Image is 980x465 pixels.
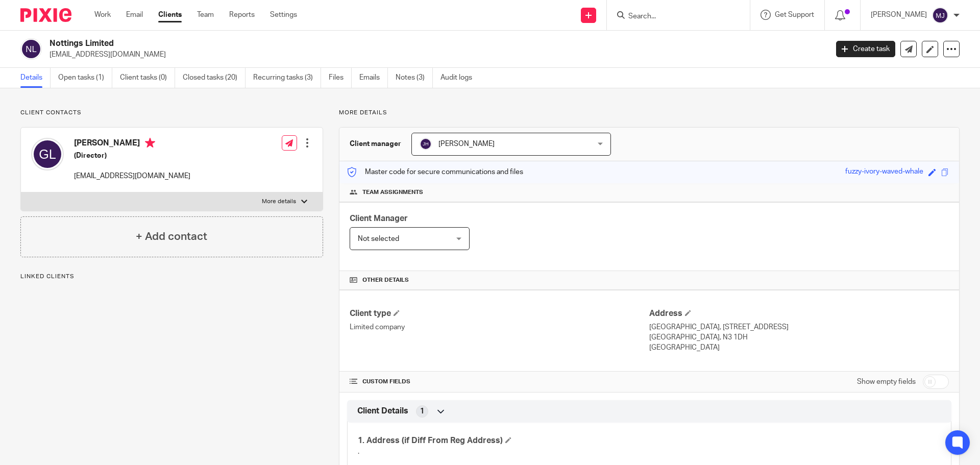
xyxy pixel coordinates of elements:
span: 1 [420,406,424,417]
a: Notes (3) [396,68,433,88]
p: [EMAIL_ADDRESS][DOMAIN_NAME] [74,171,190,181]
a: Closed tasks (20) [183,68,246,88]
a: Audit logs [440,68,480,88]
img: svg%3E [31,138,64,170]
span: Other details [362,276,409,284]
span: . [358,448,359,455]
h4: Address [649,308,949,319]
h4: [PERSON_NAME] [74,138,190,151]
a: Recurring tasks (3) [253,68,321,88]
img: svg%3E [20,38,42,60]
p: [GEOGRAPHIC_DATA], N3 1DH [649,332,949,342]
a: Reports [229,10,255,20]
h3: Client manager [350,139,401,149]
p: Limited company [350,322,649,332]
a: Clients [158,10,182,20]
span: Not selected [358,235,399,242]
span: Client Manager [350,214,408,223]
h2: Nottings Limited [50,38,667,49]
img: svg%3E [420,138,432,150]
p: Linked clients [20,273,323,281]
h5: (Director) [74,151,190,161]
span: Team assignments [362,188,423,197]
h4: CUSTOM FIELDS [350,378,649,386]
a: Create task [836,41,895,57]
span: Client Details [357,406,408,417]
p: Master code for secure communications and files [347,167,523,177]
input: Search [627,12,719,21]
h4: Client type [350,308,649,319]
p: More details [262,198,296,206]
p: More details [339,109,960,117]
i: Primary [145,138,155,148]
span: [PERSON_NAME] [438,140,495,148]
div: fuzzy-ivory-waved-whale [845,166,923,178]
p: [PERSON_NAME] [871,10,927,20]
p: [GEOGRAPHIC_DATA] [649,342,949,353]
a: Team [197,10,214,20]
a: Client tasks (0) [120,68,175,88]
span: Get Support [775,11,814,18]
a: Work [94,10,111,20]
a: Details [20,68,51,88]
p: [GEOGRAPHIC_DATA], [STREET_ADDRESS] [649,322,949,332]
h4: 1. Address (if Diff From Reg Address) [358,435,649,446]
p: [EMAIL_ADDRESS][DOMAIN_NAME] [50,50,821,60]
label: Show empty fields [857,377,916,387]
a: Email [126,10,143,20]
img: Pixie [20,8,71,22]
a: Open tasks (1) [58,68,112,88]
p: Client contacts [20,109,323,117]
img: svg%3E [932,7,948,23]
a: Emails [359,68,388,88]
h4: + Add contact [136,229,207,244]
a: Files [329,68,352,88]
a: Settings [270,10,297,20]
